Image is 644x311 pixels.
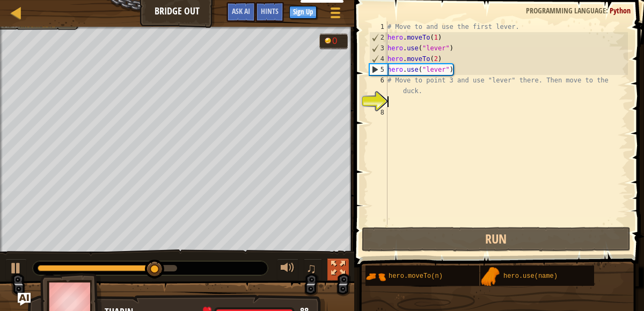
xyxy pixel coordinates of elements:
[319,33,348,49] div: Team 'humans' has 0 gold.
[5,259,27,280] button: Ctrl + P: Play
[369,107,387,118] div: 8
[369,21,387,32] div: 1
[369,75,387,96] div: 6
[370,54,387,64] div: 4
[226,2,255,22] button: Ask AI
[332,37,343,46] div: 0
[304,259,322,280] button: ♫
[277,259,298,280] button: Adjust volume
[480,267,501,287] img: portrait.png
[606,5,610,16] span: :
[322,2,349,27] button: Show game menu
[503,272,558,280] span: hero.use(name)
[365,267,386,287] img: portrait.png
[369,96,387,107] div: 7
[362,227,631,252] button: Run
[327,259,349,280] button: Toggle fullscreen
[232,6,250,16] span: Ask AI
[610,5,631,16] span: Python
[261,6,279,16] span: Hints
[370,64,387,75] div: 5
[370,32,387,43] div: 2
[389,272,443,280] span: hero.moveTo(n)
[526,5,606,16] span: Programming language
[18,293,31,306] button: Ask AI
[289,6,317,19] button: Sign Up
[370,43,387,54] div: 3
[306,260,317,276] span: ♫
